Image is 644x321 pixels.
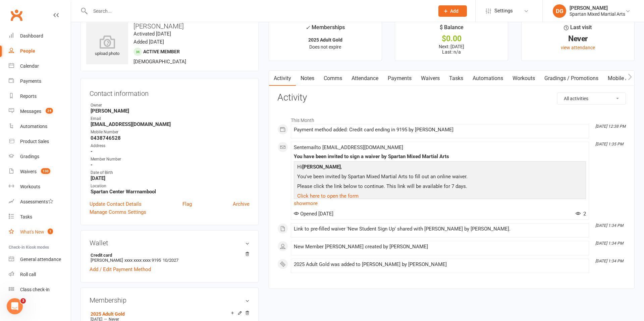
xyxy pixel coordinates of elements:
div: General attendance [20,257,61,262]
a: Gradings [9,149,71,164]
a: Payments [383,71,416,86]
strong: [PERSON_NAME] [91,108,250,114]
i: [DATE] 1:34 PM [595,259,623,263]
a: view attendance [561,45,595,50]
div: Payment method added: Credit card ending in 9195 by [PERSON_NAME] [294,127,586,133]
span: Add [450,8,459,14]
div: Owner [91,102,250,109]
a: 2025 Adult Gold [91,311,125,317]
a: Add / Edit Payment Method [90,265,151,273]
i: [DATE] 1:34 PM [595,241,623,246]
div: Last visit [564,23,592,35]
div: Address [91,143,250,149]
li: [PERSON_NAME] [90,252,250,264]
span: Sent email to [EMAIL_ADDRESS][DOMAIN_NAME] [294,144,403,150]
div: $ Balance [440,23,464,35]
div: Assessments [20,199,53,204]
h3: [PERSON_NAME] [86,22,253,30]
div: You have been invited to sign a waiver by Spartan Mixed Martial Arts [294,154,586,159]
a: Dashboard [9,28,71,44]
div: Tasks [20,214,32,219]
div: New Member [PERSON_NAME] created by [PERSON_NAME] [294,244,586,250]
h3: Wallet [90,239,250,247]
a: Workouts [508,71,540,86]
strong: Spartan Center Warrnambool [91,189,250,195]
a: Tasks [9,209,71,224]
a: Payments [9,74,71,89]
div: Email [91,116,250,122]
a: Click here to open the form [297,193,359,199]
div: Workouts [20,184,40,189]
a: Gradings / Promotions [540,71,603,86]
div: Product Sales [20,139,49,144]
div: Waivers [20,169,37,174]
p: You've been invited by Spartan Mixed Martial Arts to fill out an online waiver. [296,173,584,182]
strong: [DATE] [91,175,250,181]
a: People [9,44,71,59]
div: Class check-in [20,287,50,292]
div: Date of Birth [91,170,250,176]
div: Spartan Mixed Martial Arts [570,11,625,17]
a: Calendar [9,59,71,74]
div: Payments [20,78,41,84]
div: Reports [20,93,37,99]
a: Mobile App [603,71,639,86]
a: General attendance kiosk mode [9,252,71,267]
div: Messages [20,109,41,114]
i: [DATE] 1:35 PM [595,142,623,146]
a: Waivers [416,71,444,86]
span: 1 [48,229,53,234]
a: Clubworx [8,7,25,23]
div: Calendar [20,63,39,69]
span: [DEMOGRAPHIC_DATA] [133,59,186,65]
div: Gradings [20,154,39,159]
div: Dashboard [20,33,43,39]
div: Roll call [20,272,36,277]
strong: Credit card [91,253,246,258]
div: People [20,48,35,54]
a: show more [294,199,586,208]
a: Automations [9,119,71,134]
i: [DATE] 1:34 PM [595,223,623,228]
strong: 2025 Adult Gold [308,37,342,43]
div: Location [91,183,250,189]
a: Archive [233,200,250,208]
div: Memberships [306,23,345,36]
span: Does not expire [309,44,341,50]
a: Class kiosk mode [9,282,71,297]
div: What's New [20,229,44,235]
span: 10/2027 [163,258,178,263]
time: Added [DATE] [133,39,164,45]
div: Link to pre-filled waiver 'New Student Sign Up' shared with [PERSON_NAME] by [PERSON_NAME]. [294,226,586,232]
h3: Contact information [90,87,250,97]
a: Comms [319,71,347,86]
li: This Month [277,113,626,124]
i: ✓ [306,24,310,31]
a: Attendance [347,71,383,86]
a: Flag [182,200,192,208]
time: Activated [DATE] [133,31,171,37]
a: Tasks [444,71,468,86]
div: Never [528,35,628,42]
i: [DATE] 12:38 PM [595,124,626,129]
p: Please click the link below to continue. This link will be available for 7 days. [296,182,584,192]
iframe: Intercom live chat [7,298,23,314]
p: Hi , [296,163,584,173]
div: [PERSON_NAME] [570,5,625,11]
input: Search... [88,6,430,16]
strong: [PERSON_NAME] [302,164,341,170]
a: Update Contact Details [90,200,142,208]
a: Activity [269,71,296,86]
span: Settings [494,3,513,18]
a: Automations [468,71,508,86]
div: 2025 Adult Gold was added to [PERSON_NAME] by [PERSON_NAME] [294,262,586,267]
a: Notes [296,71,319,86]
a: Manage Comms Settings [90,208,146,216]
a: Product Sales [9,134,71,149]
span: Opened [DATE] [294,211,333,217]
a: Workouts [9,179,71,194]
button: Add [438,5,467,17]
span: 130 [41,168,50,174]
a: Reports [9,89,71,104]
h3: Membership [90,297,250,304]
